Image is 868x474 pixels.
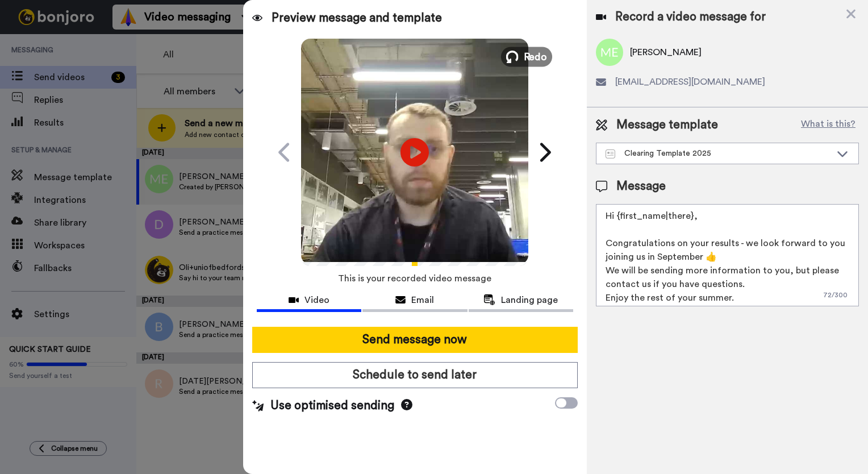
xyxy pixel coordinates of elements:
span: Landing page [501,293,558,307]
span: This is your recorded video message [338,266,491,291]
span: Use optimised sending [270,397,394,414]
span: Message template [616,117,718,134]
span: [EMAIL_ADDRESS][DOMAIN_NAME] [615,75,765,89]
button: Send message now [252,327,578,353]
img: Message-temps.svg [606,149,615,159]
button: What is this? [798,117,859,134]
span: Video [304,293,329,307]
div: Clearing Template 2025 [606,148,831,159]
span: Message [616,178,666,195]
button: Schedule to send later [252,362,578,388]
textarea: Hi {first_name|there}, Congratulations on your results - we look forward to you joining us in Sep... [596,204,859,306]
span: Email [411,293,434,307]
